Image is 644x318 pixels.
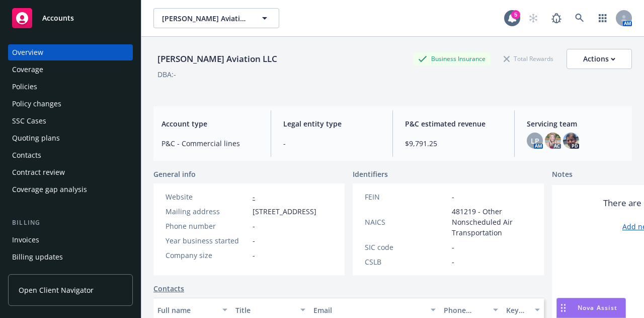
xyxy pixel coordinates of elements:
span: Nova Assist [578,303,617,312]
div: NAICS [365,217,448,227]
div: [PERSON_NAME] Aviation LLC [153,52,281,66]
div: Phone number [166,221,249,231]
a: Overview [8,44,133,60]
div: DBA: - [157,69,176,80]
span: Legal entity type [283,118,380,129]
div: Billing updates [12,249,63,265]
span: - [452,257,454,267]
a: Policies [8,79,133,95]
a: Contacts [153,283,184,294]
div: SIC code [365,242,448,252]
div: Coverage [12,61,43,78]
div: Key contact [506,305,529,315]
div: Mailing address [166,206,249,217]
span: Account type [162,118,259,129]
button: Nova Assist [556,298,626,318]
div: Quoting plans [12,130,60,146]
span: [PERSON_NAME] Aviation LLC [162,13,249,24]
span: Open Client Navigator [19,285,94,295]
a: Quoting plans [8,130,133,146]
a: - [253,192,255,202]
span: - [452,242,454,252]
div: Policies [12,79,37,95]
button: [PERSON_NAME] Aviation LLC [153,8,279,28]
span: Accounts [42,14,74,22]
a: Coverage gap analysis [8,181,133,198]
div: Actions [583,49,615,69]
div: Phone number [444,305,487,315]
div: Drag to move [557,298,570,317]
span: - [253,235,255,246]
span: 481219 - Other Nonscheduled Air Transportation [452,206,532,238]
span: Servicing team [527,118,624,129]
span: Identifiers [353,169,388,179]
span: P&C estimated revenue [405,118,502,129]
div: CSLB [365,257,448,267]
img: photo [545,133,561,149]
div: Invoices [12,232,39,248]
img: photo [563,133,579,149]
a: Report a Bug [546,8,567,28]
a: Contacts [8,147,133,163]
div: Email [313,305,425,315]
div: Coverage gap analysis [12,181,87,198]
div: 5 [511,10,520,19]
a: Accounts [8,4,133,32]
span: LP [531,136,539,146]
a: Policy changes [8,96,133,112]
a: Invoices [8,232,133,248]
span: - [283,138,380,149]
div: Overview [12,44,43,60]
div: Website [166,192,249,202]
div: Billing [8,218,133,228]
span: $9,791.25 [405,138,502,149]
div: Total Rewards [499,52,558,65]
a: Coverage [8,61,133,78]
div: Title [235,305,294,315]
a: Start snowing [523,8,543,28]
div: Contacts [12,147,41,163]
div: Year business started [166,235,249,246]
div: Company size [166,250,249,261]
span: [STREET_ADDRESS] [253,206,316,217]
a: Switch app [593,8,613,28]
a: Search [570,8,590,28]
button: Actions [567,49,632,69]
div: Contract review [12,164,65,180]
span: - [253,250,255,261]
span: - [452,192,454,202]
a: Contract review [8,164,133,180]
div: Business Insurance [413,52,491,65]
span: Notes [552,169,573,181]
div: Policy changes [12,96,61,112]
span: General info [153,169,196,179]
a: Billing updates [8,249,133,265]
span: P&C - Commercial lines [162,138,259,149]
span: - [253,221,255,231]
div: SSC Cases [12,113,46,129]
div: Full name [157,305,216,315]
a: SSC Cases [8,113,133,129]
div: FEIN [365,192,448,202]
